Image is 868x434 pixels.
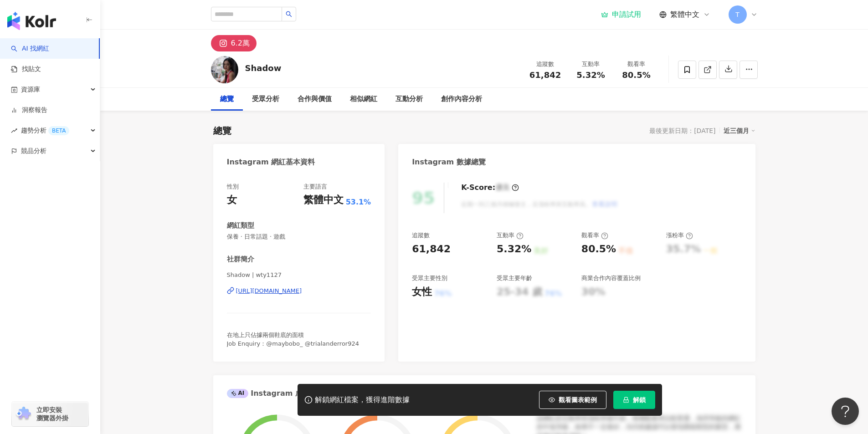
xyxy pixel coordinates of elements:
[315,395,410,405] div: 解鎖網紅檔案，獲得進階數據
[666,231,693,240] div: 漲粉率
[227,233,371,241] span: 保養 · 日常話題 · 遊戲
[12,402,88,426] a: chrome extension立即安裝 瀏覽器外掛
[21,79,40,100] span: 資源庫
[574,60,608,69] div: 互動率
[581,242,616,256] div: 80.5%
[412,231,430,240] div: 追蹤數
[497,231,524,240] div: 互動率
[461,183,519,193] div: K-Score :
[245,62,282,74] div: Shadow
[48,126,69,135] div: BETA
[11,65,41,74] a: 找貼文
[724,125,755,137] div: 近三個月
[346,197,371,207] span: 53.1%
[497,274,532,282] div: 受眾主要年齡
[576,71,605,80] span: 5.32%
[227,255,254,264] div: 社群簡介
[441,94,482,105] div: 創作內容分析
[412,285,432,299] div: 女性
[581,274,641,282] div: 商業合作內容覆蓋比例
[623,397,629,403] span: lock
[298,94,332,105] div: 合作與價值
[227,157,315,167] div: Instagram 網紅基本資料
[227,332,360,347] span: 在地上只佔據兩個鞋底的面積 Job Enquiry：@maybobo_ @trialanderror924
[7,12,56,30] img: logo
[497,242,531,256] div: 5.32%
[601,10,641,19] a: 申請試用
[613,391,655,409] button: 解鎖
[528,60,563,69] div: 追蹤數
[303,193,344,207] div: 繁體中文
[211,35,257,51] button: 6.2萬
[395,94,423,105] div: 互動分析
[211,56,238,83] img: KOL Avatar
[412,242,451,256] div: 61,842
[21,120,69,141] span: 趨勢分析
[633,396,646,403] span: 解鎖
[11,106,47,115] a: 洞察報告
[227,271,371,279] span: Shadow | wty1127
[227,183,239,191] div: 性別
[252,94,279,105] div: 受眾分析
[670,10,699,20] span: 繁體中文
[286,11,292,17] span: search
[735,10,740,20] span: T
[213,124,231,137] div: 總覽
[236,287,302,295] div: [URL][DOMAIN_NAME]
[559,396,597,403] span: 觀看圖表範例
[227,193,237,207] div: 女
[412,157,486,167] div: Instagram 數據總覽
[581,231,608,240] div: 觀看率
[227,287,371,295] a: [URL][DOMAIN_NAME]
[11,44,49,53] a: searchAI 找網紅
[622,71,650,80] span: 80.5%
[21,141,46,161] span: 競品分析
[231,37,250,50] div: 6.2萬
[15,407,32,421] img: chrome extension
[539,391,606,409] button: 觀看圖表範例
[619,60,654,69] div: 觀看率
[412,274,447,282] div: 受眾主要性別
[303,183,327,191] div: 主要語言
[227,221,254,230] div: 網紅類型
[350,94,377,105] div: 相似網紅
[220,94,234,105] div: 總覽
[649,127,715,134] div: 最後更新日期：[DATE]
[529,70,561,80] span: 61,842
[36,406,68,422] span: 立即安裝 瀏覽器外掛
[11,128,17,134] span: rise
